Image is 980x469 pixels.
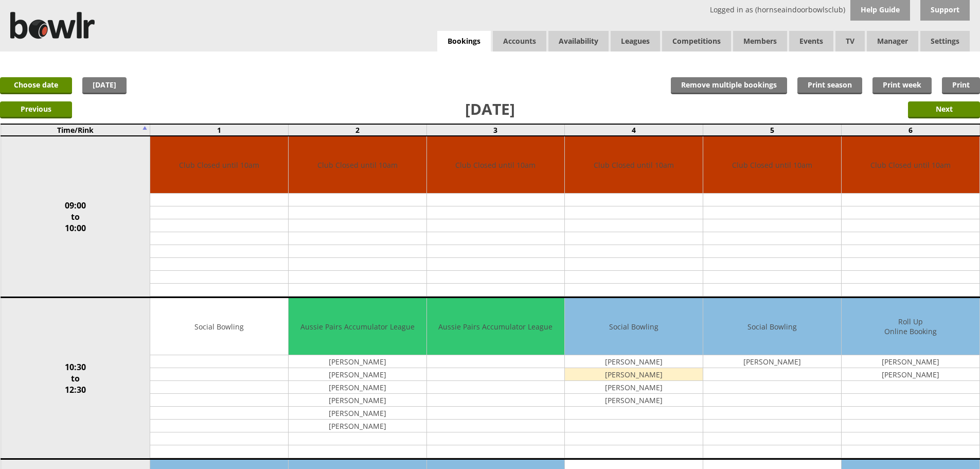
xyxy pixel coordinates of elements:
td: 09:00 to 10:00 [1,136,150,298]
td: 1 [150,124,289,136]
td: [PERSON_NAME] [565,355,703,368]
td: [PERSON_NAME] [289,394,426,407]
a: Print [942,77,980,94]
span: TV [835,31,865,51]
td: 3 [426,124,565,136]
td: [PERSON_NAME] [289,355,426,368]
td: 4 [565,124,703,136]
td: Social Bowling [703,298,841,355]
td: [PERSON_NAME] [289,368,426,381]
a: Print week [872,77,932,94]
span: Manager [867,31,918,51]
a: Leagues [611,31,660,51]
td: Club Closed until 10am [289,136,426,194]
td: 2 [288,124,426,136]
a: [DATE] [82,77,127,94]
td: Time/Rink [1,124,150,136]
a: Print season [797,77,862,94]
input: Next [908,101,980,118]
td: 10:30 to 12:30 [1,298,150,459]
a: Events [789,31,833,51]
span: Accounts [493,31,546,51]
span: Members [733,31,787,51]
td: [PERSON_NAME] [289,407,426,420]
td: Club Closed until 10am [703,136,841,194]
td: Club Closed until 10am [427,136,565,194]
td: [PERSON_NAME] [842,368,979,381]
td: Social Bowling [565,298,703,355]
td: Club Closed until 10am [150,136,288,194]
td: [PERSON_NAME] [289,420,426,432]
td: Aussie Pairs Accumulator League [289,298,426,355]
td: [PERSON_NAME] [565,394,703,407]
td: [PERSON_NAME] [703,355,841,368]
a: Competitions [662,31,731,51]
td: 6 [841,124,979,136]
td: [PERSON_NAME] [565,368,703,381]
a: Bookings [437,31,491,52]
td: Club Closed until 10am [842,136,979,194]
input: Remove multiple bookings [671,77,787,94]
td: [PERSON_NAME] [565,381,703,394]
td: Social Bowling [150,298,288,355]
td: [PERSON_NAME] [842,355,979,368]
td: [PERSON_NAME] [289,381,426,394]
span: Settings [920,31,970,51]
td: 5 [703,124,842,136]
td: Aussie Pairs Accumulator League [427,298,565,355]
a: Availability [548,31,609,51]
td: Roll Up Online Booking [842,298,979,355]
td: Club Closed until 10am [565,136,703,194]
